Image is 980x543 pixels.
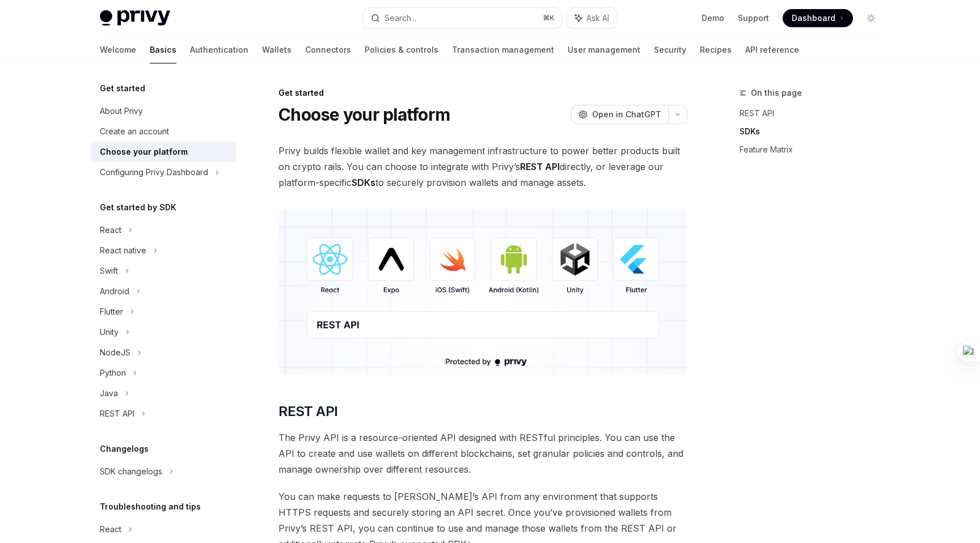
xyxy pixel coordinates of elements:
[100,145,188,159] div: Choose your platform
[792,12,835,24] span: Dashboard
[100,366,126,380] div: Python
[543,14,555,23] span: ⌘ K
[100,264,118,278] div: Swift
[100,285,129,298] div: Android
[571,105,668,124] button: Open in ChatGPT
[702,12,724,24] a: Demo
[738,12,769,24] a: Support
[100,166,208,179] div: Configuring Privy Dashboard
[365,36,438,63] a: Policies & controls
[568,36,640,63] a: User management
[100,10,170,26] img: light logo
[100,407,134,421] div: REST API
[278,143,687,190] span: Privy builds flexible wallet and key management infrastructure to power better products built on ...
[100,325,119,339] div: Unity
[278,402,337,421] span: REST API
[740,122,889,141] a: SDKs
[751,86,802,100] span: On this page
[100,125,169,138] div: Create an account
[278,209,687,375] img: images/Platform2.png
[91,121,236,142] a: Create an account
[190,36,248,63] a: Authentication
[100,500,201,514] h5: Troubleshooting and tips
[100,523,121,536] div: React
[100,82,145,95] h5: Get started
[586,12,609,24] span: Ask AI
[740,141,889,159] a: Feature Matrix
[745,36,799,63] a: API reference
[520,161,560,172] strong: REST API
[452,36,554,63] a: Transaction management
[783,9,853,27] a: Dashboard
[91,142,236,162] a: Choose your platform
[100,442,149,456] h5: Changelogs
[363,8,561,28] button: Search...⌘K
[862,9,880,27] button: Toggle dark mode
[100,346,130,359] div: NodeJS
[100,465,162,478] div: SDK changelogs
[385,11,416,25] div: Search...
[567,8,617,28] button: Ask AI
[278,104,450,125] h1: Choose your platform
[654,36,686,63] a: Security
[100,104,143,118] div: About Privy
[740,104,889,122] a: REST API
[700,36,732,63] a: Recipes
[91,101,236,121] a: About Privy
[150,36,176,63] a: Basics
[100,387,118,400] div: Java
[592,109,661,120] span: Open in ChatGPT
[305,36,351,63] a: Connectors
[262,36,292,63] a: Wallets
[100,201,176,214] h5: Get started by SDK
[100,36,136,63] a: Welcome
[100,305,123,319] div: Flutter
[278,87,687,99] div: Get started
[100,244,146,257] div: React native
[278,430,687,477] span: The Privy API is a resource-oriented API designed with RESTful principles. You can use the API to...
[100,223,121,237] div: React
[352,177,375,188] strong: SDKs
